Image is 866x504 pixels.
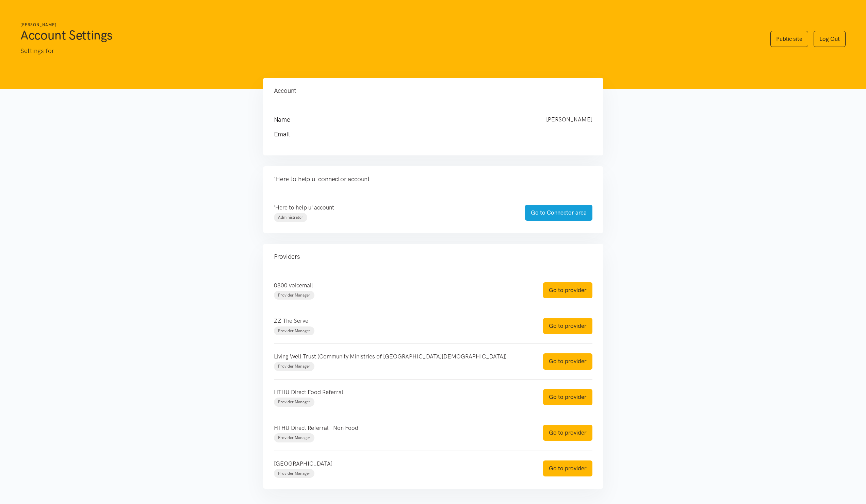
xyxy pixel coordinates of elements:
[274,203,511,212] p: 'Here to help u' account
[274,130,579,139] h4: Email
[274,86,592,96] h4: Account
[274,459,529,468] p: [GEOGRAPHIC_DATA]
[278,293,310,298] span: Provider Manager
[543,318,592,334] a: Go to provider
[539,115,599,124] div: [PERSON_NAME]
[278,329,310,333] span: Provider Manager
[278,364,310,369] span: Provider Manager
[20,46,757,56] p: Settings for
[274,115,533,124] h4: Name
[278,400,310,404] span: Provider Manager
[274,388,529,397] p: HTHU Direct Food Referral
[278,215,303,220] span: Administrator
[543,353,592,369] a: Go to provider
[278,471,310,476] span: Provider Manager
[274,174,592,184] h4: 'Here to help u' connector account
[770,31,808,47] a: Public site
[274,316,529,325] p: ZZ The Serve
[274,252,592,262] h4: Providers
[274,423,529,433] p: HTHU Direct Referral - Non Food
[20,22,757,28] h6: [PERSON_NAME]
[543,460,592,476] a: Go to provider
[278,435,310,440] span: Provider Manager
[274,281,529,290] p: 0800 voicemail
[20,27,757,43] h1: Account Settings
[543,389,592,405] a: Go to provider
[543,282,592,298] a: Go to provider
[814,31,846,47] a: Log Out
[525,205,592,221] a: Go to Connector area
[274,352,529,361] p: Living Well Trust (Community Ministries of [GEOGRAPHIC_DATA][DEMOGRAPHIC_DATA])
[543,425,592,441] a: Go to provider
